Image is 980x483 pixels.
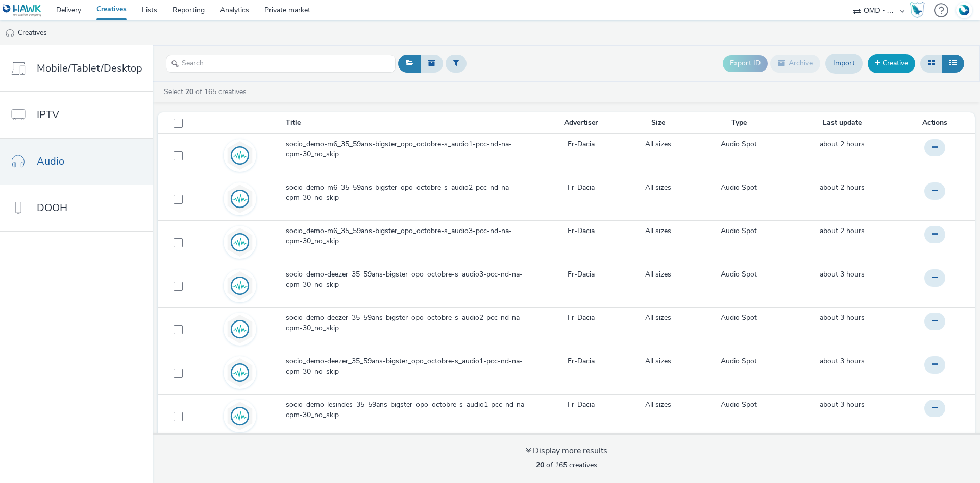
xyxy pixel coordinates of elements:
th: Actions [899,112,975,133]
a: All sizes [645,400,671,410]
span: about 2 hours [820,182,865,192]
span: about 3 hours [820,400,865,409]
span: of 165 creatives [536,460,597,470]
span: socio_demo-m6_35_59ans-bigster_opo_octobre-s_audio1-pcc-nd-na-cpm-30_no_skip [286,139,532,160]
a: Fr-Dacia [568,226,595,236]
span: IPTV [37,107,59,122]
img: audio.svg [225,401,255,431]
a: All sizes [645,226,671,236]
a: socio_demo-deezer_35_59ans-bigster_opo_octobre-s_audio2-pcc-nd-na-cpm-30_no_skip [286,313,536,339]
a: 29 September 2025, 16:54 [820,269,865,280]
a: All sizes [645,139,671,149]
img: audio.svg [225,314,255,344]
img: audio.svg [225,271,255,301]
button: Table [942,55,964,72]
a: 29 September 2025, 16:39 [820,400,865,410]
img: audio.svg [225,227,255,257]
span: about 3 hours [820,356,865,366]
span: socio_demo-m6_35_59ans-bigster_opo_octobre-s_audio2-pcc-nd-na-cpm-30_no_skip [286,182,532,203]
a: All sizes [645,269,671,280]
a: Fr-Dacia [568,313,595,323]
span: Audio [37,154,64,169]
img: audio [5,28,15,38]
div: Display more results [526,445,607,457]
a: socio_demo-m6_35_59ans-bigster_opo_octobre-s_audio3-pcc-nd-na-cpm-30_no_skip [286,226,536,252]
button: Grid [920,55,942,72]
span: about 2 hours [820,226,865,236]
a: Audio Spot [721,313,757,323]
a: Fr-Dacia [568,400,595,410]
a: All sizes [645,313,671,323]
a: 29 September 2025, 17:16 [820,139,865,149]
a: All sizes [645,182,671,193]
th: Title [285,112,537,133]
span: Mobile/Tablet/Desktop [37,61,142,76]
a: socio_demo-deezer_35_59ans-bigster_opo_octobre-s_audio3-pcc-nd-na-cpm-30_no_skip [286,269,536,295]
th: Advertiser [537,112,624,133]
a: 29 September 2025, 16:54 [820,356,865,366]
input: Search... [166,55,396,73]
span: socio_demo-m6_35_59ans-bigster_opo_octobre-s_audio3-pcc-nd-na-cpm-30_no_skip [286,226,532,247]
a: Audio Spot [721,226,757,236]
img: undefined Logo [3,4,42,17]
span: socio_demo-deezer_35_59ans-bigster_opo_octobre-s_audio2-pcc-nd-na-cpm-30_no_skip [286,313,532,334]
span: about 3 hours [820,269,865,279]
span: DOOH [37,200,67,215]
th: Size [624,112,693,133]
strong: 20 [185,87,193,97]
span: about 3 hours [820,313,865,323]
a: Audio Spot [721,400,757,410]
img: audio.svg [225,358,255,387]
button: Export ID [723,55,768,72]
a: All sizes [645,356,671,366]
img: audio.svg [225,184,255,214]
a: 29 September 2025, 17:16 [820,182,865,193]
img: Account FR [957,3,972,18]
strong: 20 [536,460,544,470]
a: Fr-Dacia [568,269,595,280]
a: Audio Spot [721,139,757,149]
th: Last update [786,112,899,133]
span: socio_demo-deezer_35_59ans-bigster_opo_octobre-s_audio3-pcc-nd-na-cpm-30_no_skip [286,269,532,290]
a: Fr-Dacia [568,139,595,149]
span: socio_demo-lesindes_35_59ans-bigster_opo_octobre-s_audio1-pcc-nd-na-cpm-30_no_skip [286,400,532,421]
th: Type [693,112,786,133]
a: Fr-Dacia [568,182,595,193]
span: about 2 hours [820,139,865,149]
a: 29 September 2025, 17:16 [820,226,865,236]
span: socio_demo-deezer_35_59ans-bigster_opo_octobre-s_audio1-pcc-nd-na-cpm-30_no_skip [286,356,532,377]
img: Hawk Academy [910,2,925,18]
a: Audio Spot [721,356,757,366]
a: Creative [868,54,915,73]
a: Fr-Dacia [568,356,595,366]
a: 29 September 2025, 16:54 [820,313,865,323]
a: socio_demo-m6_35_59ans-bigster_opo_octobre-s_audio1-pcc-nd-na-cpm-30_no_skip [286,139,536,165]
a: Audio Spot [721,182,757,193]
button: Archive [770,55,820,72]
a: socio_demo-deezer_35_59ans-bigster_opo_octobre-s_audio1-pcc-nd-na-cpm-30_no_skip [286,356,536,382]
a: socio_demo-m6_35_59ans-bigster_opo_octobre-s_audio2-pcc-nd-na-cpm-30_no_skip [286,182,536,209]
a: Hawk Academy [910,2,929,18]
a: Select of 165 creatives [163,87,251,97]
img: audio.svg [225,141,255,170]
a: Audio Spot [721,269,757,280]
a: Import [825,54,863,73]
a: socio_demo-lesindes_35_59ans-bigster_opo_octobre-s_audio1-pcc-nd-na-cpm-30_no_skip [286,400,536,426]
